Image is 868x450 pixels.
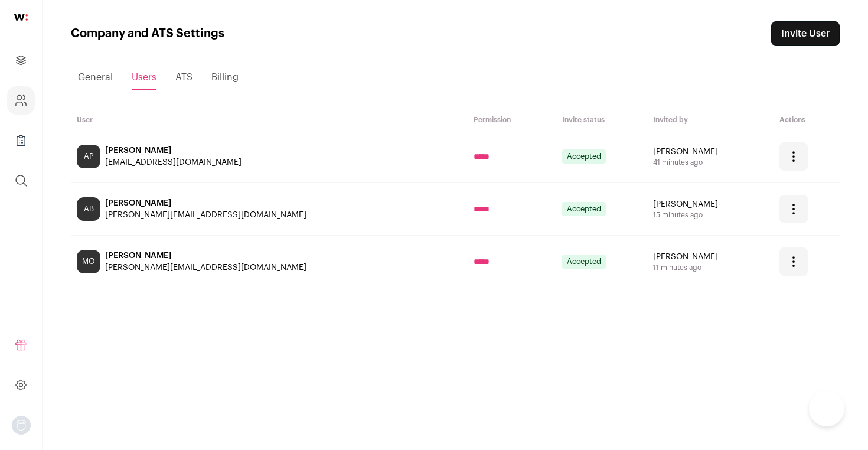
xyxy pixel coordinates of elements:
[562,255,606,269] span: Accepted
[468,109,556,131] th: Permission
[7,86,35,115] a: Company and ATS Settings
[105,262,306,273] div: [PERSON_NAME][EMAIL_ADDRESS][DOMAIN_NAME]
[7,46,35,74] a: Projects
[14,14,28,21] img: wellfound-shorthand-0d5821cbd27db2630d0214b213865d53afaa358527fdda9d0ea32b1df1b89c2c.svg
[211,66,239,89] a: Billing
[562,202,606,216] span: Accepted
[809,391,844,426] iframe: Help Scout Beacon - Open
[77,197,100,221] div: AB
[78,66,113,89] a: General
[105,156,242,168] div: [EMAIL_ADDRESS][DOMAIN_NAME]
[12,416,31,435] button: Open dropdown
[771,21,840,46] a: Invite User
[653,210,768,220] div: 15 minutes ago
[105,209,306,221] div: [PERSON_NAME][EMAIL_ADDRESS][DOMAIN_NAME]
[653,146,768,158] div: [PERSON_NAME]
[211,73,239,82] span: Billing
[71,25,224,42] h1: Company and ATS Settings
[77,250,100,273] div: MO
[132,73,156,82] span: Users
[175,73,192,82] span: ATS
[647,109,774,131] th: Invited by
[78,73,113,82] span: General
[105,197,306,209] div: [PERSON_NAME]
[653,198,768,210] div: [PERSON_NAME]
[779,195,808,223] button: Open dropdown
[556,109,648,131] th: Invite status
[774,109,840,131] th: Actions
[653,263,768,272] div: 11 minutes ago
[7,126,35,155] a: Company Lists
[175,66,192,89] a: ATS
[779,142,808,171] button: Open dropdown
[71,109,468,131] th: User
[105,145,242,156] div: [PERSON_NAME]
[77,145,100,168] div: AP
[12,416,31,435] img: nopic.png
[105,250,306,262] div: [PERSON_NAME]
[653,158,768,167] div: 41 minutes ago
[562,149,606,164] span: Accepted
[779,247,808,276] button: Open dropdown
[653,251,768,263] div: [PERSON_NAME]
